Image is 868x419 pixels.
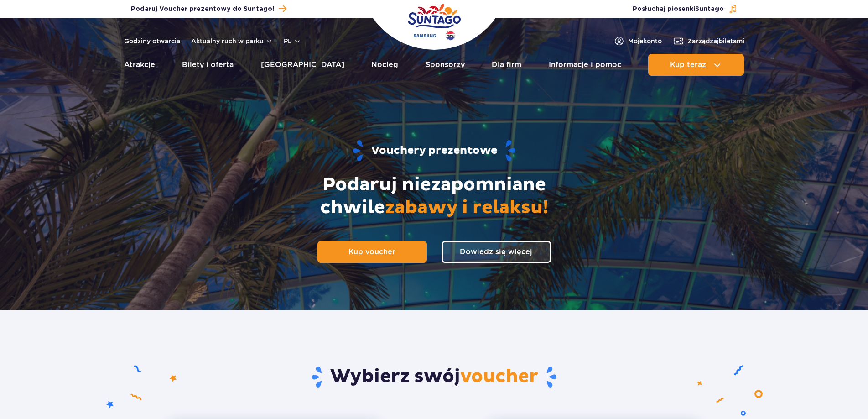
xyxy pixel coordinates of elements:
a: Informacje i pomoc [549,54,621,76]
a: Bilety i oferta [182,54,234,76]
span: Dowiedz się więcej [460,247,532,256]
button: Kup teraz [648,54,744,76]
a: Sponsorzy [426,54,465,76]
a: Godziny otwarcia [124,37,180,46]
span: Podaruj Voucher prezentowy do Suntago! [131,5,274,14]
a: Podaruj Voucher prezentowy do Suntago! [131,3,286,15]
a: Atrakcje [124,54,155,76]
span: Moje konto [628,37,662,46]
a: Dowiedz się więcej [442,241,551,263]
button: Aktualny ruch w parku [191,37,273,45]
a: Zarządzajbiletami [673,36,744,47]
a: Mojekonto [613,36,662,47]
h2: Wybierz swój [167,365,701,389]
a: Dla firm [492,54,521,76]
button: pl [284,37,301,46]
h1: Vouchery prezentowe [141,139,728,162]
a: [GEOGRAPHIC_DATA] [261,54,344,76]
a: Nocleg [371,54,398,76]
h2: Podaruj niezapomniane chwile [275,173,594,219]
a: Kup voucher [317,241,427,263]
span: voucher [460,365,538,388]
span: Posłuchaj piosenki [633,5,724,14]
button: Posłuchaj piosenkiSuntago [633,5,738,14]
span: Kup teraz [670,61,706,69]
span: Suntago [695,6,724,12]
span: zabawy i relaksu! [385,196,548,219]
span: Kup voucher [348,247,395,256]
span: Zarządzaj biletami [687,37,744,46]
